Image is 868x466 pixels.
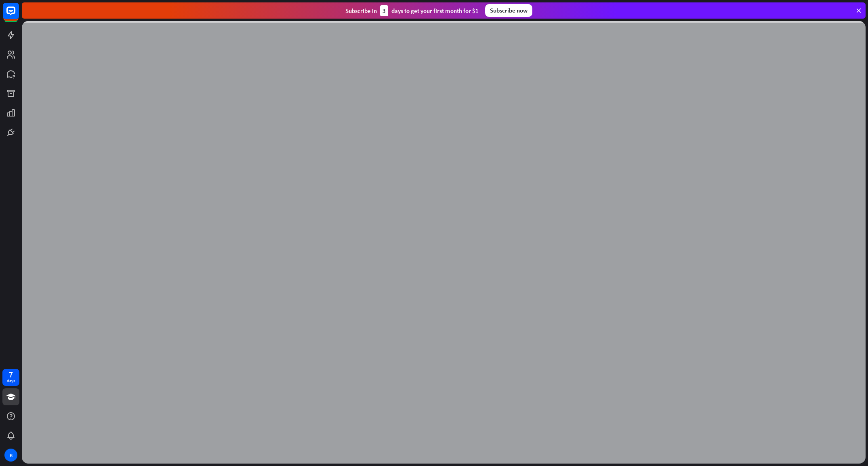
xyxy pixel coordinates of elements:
[345,5,479,16] div: Subscribe in days to get your first month for $1
[7,378,15,384] div: days
[2,369,19,386] a: 7 days
[380,5,388,16] div: 3
[4,449,17,462] div: B
[485,4,532,17] div: Subscribe now
[9,371,13,378] div: 7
